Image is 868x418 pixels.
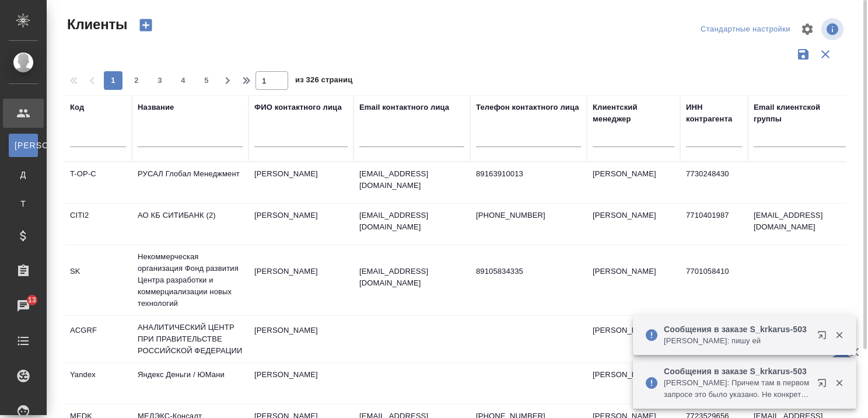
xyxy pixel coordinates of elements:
span: Настроить таблицу [793,15,821,43]
span: 2 [127,75,146,86]
td: SK [64,260,132,301]
button: Открыть в новой вкладке [810,323,838,351]
td: РУСАЛ Глобал Менеджмент [132,162,249,203]
span: Д [15,169,32,180]
div: Название [138,102,174,113]
div: Код [70,102,84,113]
td: [PERSON_NAME] [249,319,353,360]
p: 89163910013 [476,168,581,180]
td: [EMAIL_ADDRESS][DOMAIN_NAME] [748,204,853,245]
div: ИНН контрагента [686,102,742,125]
button: Сохранить фильтры [792,43,814,65]
p: 89105834335 [476,266,581,277]
span: 4 [174,75,192,86]
p: [EMAIL_ADDRESS][DOMAIN_NAME] [359,266,464,289]
div: Email клиентской группы [754,102,847,125]
span: 3 [150,75,169,86]
td: Yandex [64,363,132,404]
button: Создать [132,15,160,35]
td: Некоммерческая организация Фонд развития Центра разработки и коммерциализации новых технологий [132,245,249,315]
button: Закрыть [827,378,851,388]
div: ФИО контактного лица [254,102,342,113]
p: Сообщения в заказе S_krkarus-503 [664,323,810,335]
td: 7710401987 [680,204,748,245]
a: Т [9,192,38,215]
p: [PHONE_NUMBER] [476,210,581,221]
td: 7701058410 [680,260,748,301]
a: 13 [3,291,44,321]
span: 5 [197,75,216,86]
td: [PERSON_NAME] [587,363,680,404]
td: [PERSON_NAME] [249,363,353,404]
td: [PERSON_NAME] [587,260,680,301]
div: split button [698,20,793,39]
button: Закрыть [827,330,851,340]
p: Сообщения в заказе S_krkarus-503 [664,365,810,377]
td: CITI2 [64,204,132,245]
span: 13 [21,294,43,306]
span: из 326 страниц [295,73,352,90]
td: [PERSON_NAME] [249,204,353,245]
p: [EMAIL_ADDRESS][DOMAIN_NAME] [359,168,464,191]
td: Яндекс Деньги / ЮМани [132,363,249,404]
td: ACGRF [64,319,132,360]
div: Клиентский менеджер [593,102,674,125]
td: АО КБ СИТИБАНК (2) [132,204,249,245]
td: АНАЛИТИЧЕСКИЙ ЦЕНТР ПРИ ПРАВИТЕЛЬСТВЕ РОССИЙСКОЙ ФЕДЕРАЦИИ [132,316,249,363]
button: 3 [150,71,169,90]
span: Посмотреть информацию [821,18,846,40]
p: [PERSON_NAME]: пишу ей [664,335,810,347]
span: Клиенты [64,15,127,34]
a: [PERSON_NAME] [9,134,38,157]
button: 4 [174,71,192,90]
p: [PERSON_NAME]: Причем там в первом запросе это было указано. Не конкретно, но был запрос проверит... [664,377,810,400]
a: Д [9,163,38,186]
span: Т [15,198,32,210]
td: T-OP-C [64,162,132,203]
div: Email контактного лица [359,102,449,113]
div: Телефон контактного лица [476,102,579,113]
button: Открыть в новой вкладке [810,371,838,399]
td: 7730248430 [680,162,748,203]
span: [PERSON_NAME] [15,140,32,151]
td: [PERSON_NAME] [249,260,353,301]
td: [PERSON_NAME] [587,319,680,360]
td: [PERSON_NAME] [249,162,353,203]
td: [PERSON_NAME] [587,162,680,203]
button: 5 [197,71,216,90]
td: [PERSON_NAME] [587,204,680,245]
p: [EMAIL_ADDRESS][DOMAIN_NAME] [359,210,464,233]
button: 2 [127,71,146,90]
button: Сбросить фильтры [814,43,836,65]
